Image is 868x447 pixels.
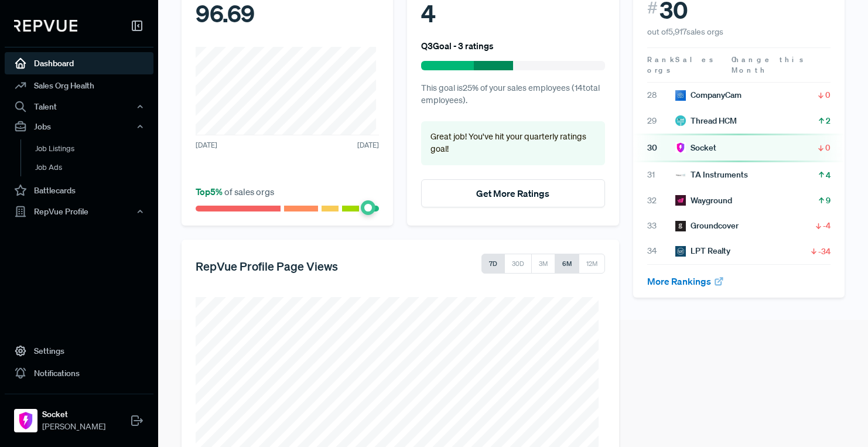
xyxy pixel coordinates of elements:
button: 3M [531,254,555,274]
span: 0 [825,142,831,153]
div: Wayground [675,195,732,207]
span: [PERSON_NAME] [42,421,105,433]
span: 2 [826,115,831,127]
span: 4 [826,169,831,181]
span: Sales orgs [647,54,715,75]
span: of sales orgs [196,186,274,197]
h6: Q3 Goal - 3 ratings [421,40,494,51]
img: LPT Realty [675,246,686,257]
button: Jobs [5,117,153,137]
span: Rank [647,54,675,65]
div: LPT Realty [675,245,730,257]
span: Change this Month [732,54,805,75]
span: [DATE] [196,140,217,151]
p: Great job! You've hit your quarterly ratings goal! [430,131,595,156]
div: Groundcover [675,220,739,232]
img: RepVue [14,20,77,32]
img: Thread HCM [675,115,686,126]
span: 29 [647,115,675,127]
a: Notifications [5,362,153,384]
span: -34 [818,245,831,257]
span: out of 5,917 sales orgs [647,26,723,37]
button: Talent [5,97,153,117]
div: CompanyCam [675,89,741,101]
span: 9 [826,195,831,206]
div: Socket [675,142,716,154]
span: 32 [647,195,675,207]
span: 33 [647,220,675,232]
button: RepVue Profile [5,202,153,221]
span: 28 [647,89,675,101]
span: -4 [823,220,831,231]
a: Sales Org Health [5,74,153,97]
span: Top 5 % [196,186,224,197]
span: 30 [647,142,675,154]
a: Battlecards [5,179,153,202]
a: More Rankings [647,275,725,287]
span: 31 [647,169,675,181]
button: Get More Ratings [421,179,604,207]
img: TA Instruments [675,170,686,180]
button: 30D [504,254,532,274]
a: SocketSocket[PERSON_NAME] [5,394,153,438]
div: TA Instruments [675,169,748,181]
span: [DATE] [357,140,379,151]
span: 34 [647,245,675,257]
p: This goal is 25 % of your sales employees ( 14 total employees). [421,82,604,107]
a: Job Ads [20,158,169,177]
img: Wayground [675,195,686,206]
strong: Socket [42,408,105,421]
a: Job Listings [20,139,169,158]
button: 12M [579,254,605,274]
button: 7D [481,254,505,274]
img: Socket [16,411,35,430]
a: Settings [5,340,153,362]
a: Dashboard [5,52,153,74]
img: Socket [675,142,686,153]
div: Thread HCM [675,115,737,127]
h5: RepVue Profile Page Views [196,259,338,273]
img: Groundcover [675,221,686,231]
button: 6M [555,254,579,274]
span: 0 [825,89,831,101]
img: CompanyCam [675,90,686,101]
